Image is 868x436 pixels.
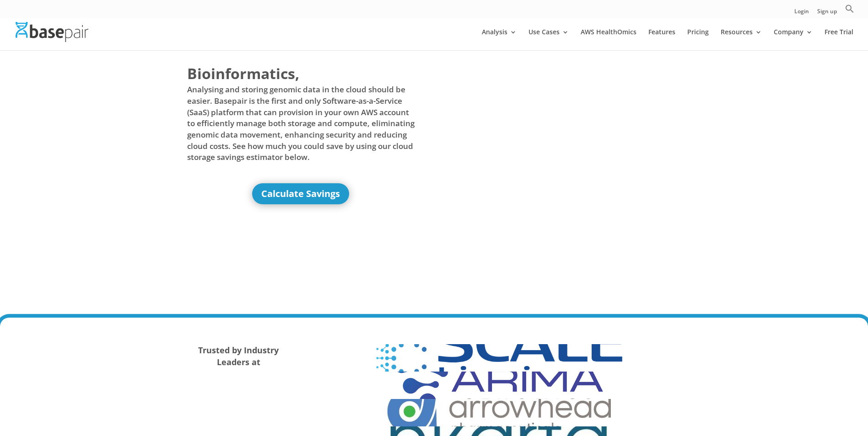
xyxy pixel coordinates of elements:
[187,84,415,163] span: Analysing and storing genomic data in the cloud should be easier. Basepair is the first and only ...
[825,29,853,50] a: Free Trial
[794,9,809,18] a: Login
[482,29,517,50] a: Analysis
[648,29,675,50] a: Features
[198,345,279,367] strong: Trusted by Industry Leaders at
[187,63,299,84] span: Bioinformatics,
[528,29,569,50] a: Use Cases
[721,29,762,50] a: Resources
[581,29,636,50] a: AWS HealthOmics
[687,29,709,50] a: Pricing
[845,4,854,18] a: Search Icon Link
[16,22,88,42] img: Basepair
[774,29,813,50] a: Company
[817,9,837,18] a: Sign up
[845,4,854,13] svg: Search
[252,183,349,204] a: Calculate Savings
[441,63,669,291] iframe: Basepair - NGS Analysis Simplified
